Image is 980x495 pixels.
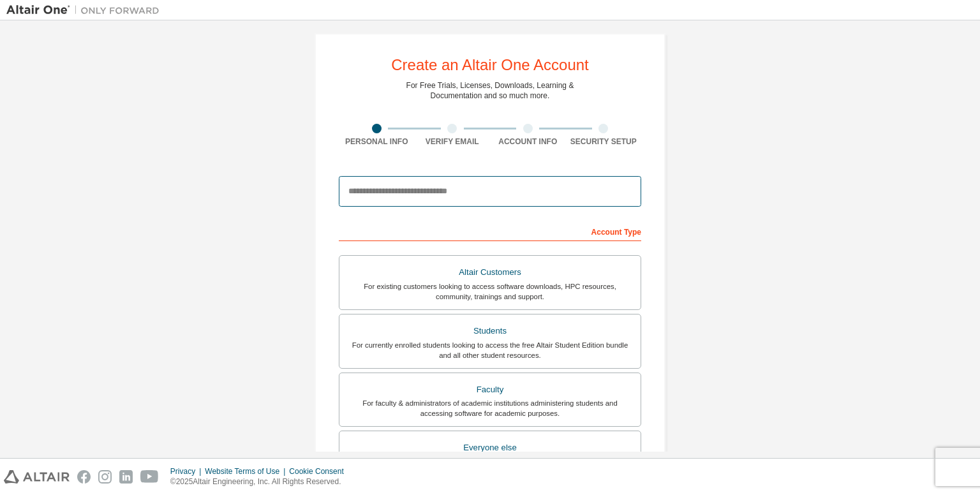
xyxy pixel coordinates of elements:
[490,137,566,147] div: Account Info
[289,466,351,477] div: Cookie Consent
[6,4,166,17] img: Altair One
[170,477,352,487] p: © 2025 Altair Engineering, Inc. All Rights Reserved.
[391,57,589,73] div: Create an Altair One Account
[347,263,633,281] div: Altair Customers
[347,439,633,457] div: Everyone else
[339,221,641,241] div: Account Type
[98,470,112,484] img: instagram.svg
[119,470,133,484] img: linkedin.svg
[406,80,574,101] div: For Free Trials, Licenses, Downloads, Learning & Documentation and so much more.
[347,322,633,340] div: Students
[347,281,633,302] div: For existing customers looking to access software downloads, HPC resources, community, trainings ...
[4,470,70,484] img: altair_logo.svg
[415,137,491,147] div: Verify Email
[77,470,91,484] img: facebook.svg
[347,340,633,360] div: For currently enrolled students looking to access the free Altair Student Edition bundle and all ...
[205,466,289,477] div: Website Terms of Use
[339,137,415,147] div: Personal Info
[347,381,633,399] div: Faculty
[347,398,633,418] div: For faculty & administrators of academic institutions administering students and accessing softwa...
[566,137,642,147] div: Security Setup
[140,470,159,484] img: youtube.svg
[170,466,205,477] div: Privacy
